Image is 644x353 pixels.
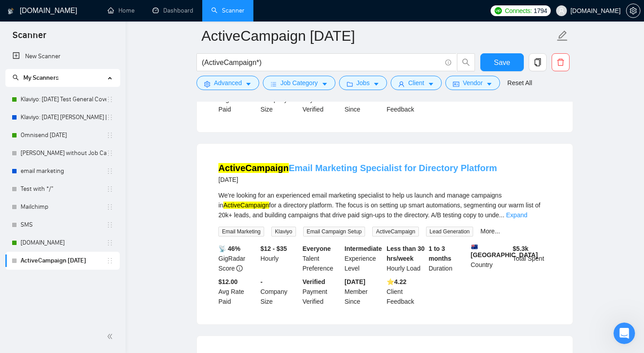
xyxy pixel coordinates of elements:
a: ActiveCampaign [DATE] [21,252,106,270]
b: Verified [303,278,326,285]
b: - [261,278,263,285]
span: Save [494,57,510,68]
img: logo [8,4,14,18]
a: ActiveCampaignEmail Marketing Specialist for Directory Platform [218,163,497,173]
span: Vendor [463,78,483,88]
b: $ 5.3k [513,245,528,252]
span: caret-down [486,81,492,87]
span: caret-down [373,81,379,87]
li: Klaviyo: 13.01.25 Test General Cover [5,90,120,108]
span: Email Marketing [218,227,264,237]
span: holder [106,185,113,193]
b: Intermediate [344,245,382,252]
div: Total Spent [511,244,553,273]
span: Email Campaign Setup [303,227,366,237]
span: caret-down [245,81,252,87]
li: Test with */" [5,180,120,198]
a: homeHome [108,7,135,14]
span: holder [106,96,113,103]
span: info-circle [445,60,451,65]
a: Klaviyo: [DATE] [PERSON_NAME] [MEDICAL_DATA] [21,108,106,126]
span: idcard [453,81,459,87]
button: Save [480,53,524,71]
span: Jobs [357,78,370,88]
div: Hourly [259,244,301,273]
img: upwork-logo.png [495,7,502,14]
button: search [457,53,475,71]
input: Search Freelance Jobs... [202,57,441,68]
a: Reset All [507,78,532,88]
span: holder [106,203,113,211]
span: delete [552,58,569,66]
button: folderJobscaret-down [339,76,387,90]
span: caret-down [428,81,434,87]
div: Duration [427,244,469,273]
span: ActiveCampaign [372,227,418,237]
button: setting [626,4,640,18]
span: Lead Generation [426,227,473,237]
a: SMS [21,216,106,234]
div: Hourly Load [385,244,427,273]
a: setting [626,7,640,14]
div: GigRadar Score [217,244,259,273]
div: We’re looking for an experienced email marketing specialist to help us launch and manage campaign... [218,190,551,220]
a: Omnisend [DATE] [21,126,106,144]
span: user [398,81,405,87]
a: Test with */" [21,180,106,198]
li: Klaviyo Scanner without Job Category [5,144,120,162]
a: [PERSON_NAME] without Job Category [21,144,106,162]
span: 1794 [534,6,547,16]
div: Avg Rate Paid [217,277,259,306]
div: Company Size [259,277,301,306]
b: [GEOGRAPHIC_DATA] [471,244,538,258]
span: holder [106,150,113,157]
b: $12 - $35 [261,245,287,252]
mark: ActiveCampaign [218,163,289,173]
span: My Scanners [23,74,59,82]
mark: ActiveCampaign [223,202,269,209]
span: user [558,8,565,14]
div: Experience Level [343,244,385,273]
li: Klaviyo: 11.02.25 Tamara Cover Test [5,108,120,126]
img: 🇦🇺 [471,244,478,250]
span: Client [408,78,424,88]
span: Klaviyo [271,227,296,237]
button: userClientcaret-down [391,76,442,90]
div: Talent Preference [301,244,343,273]
span: holder [106,114,113,121]
span: holder [106,221,113,228]
span: edit [557,30,568,42]
a: More... [480,228,500,235]
div: Client Feedback [385,277,427,306]
a: Klaviyo: [DATE] Test General Cover [21,90,106,108]
b: Everyone [303,245,331,252]
li: New Scanner [5,47,120,65]
li: Mailchimp [5,198,120,216]
span: bars [270,81,277,87]
iframe: Intercom live chat [614,323,635,344]
button: delete [552,53,570,71]
span: holder [106,239,113,246]
button: barsJob Categorycaret-down [263,76,335,90]
span: setting [204,81,210,87]
span: info-circle [236,265,243,271]
button: copy [529,53,547,71]
div: Member Since [343,277,385,306]
span: holder [106,168,113,175]
span: Job Category [280,78,318,88]
span: search [457,58,474,66]
div: Country [469,244,511,273]
li: email marketing [5,162,120,180]
span: Scanner [5,29,53,47]
button: settingAdvancedcaret-down [196,76,259,90]
a: New Scanner [13,47,113,65]
a: dashboardDashboard [152,7,193,14]
span: Connects: [505,6,532,16]
span: holder [106,132,113,139]
li: ActiveCampaign 13.08.25 [5,252,120,270]
span: ... [499,211,505,219]
span: My Scanners [13,74,59,82]
a: email marketing [21,162,106,180]
b: Less than 30 hrs/week [387,245,425,262]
